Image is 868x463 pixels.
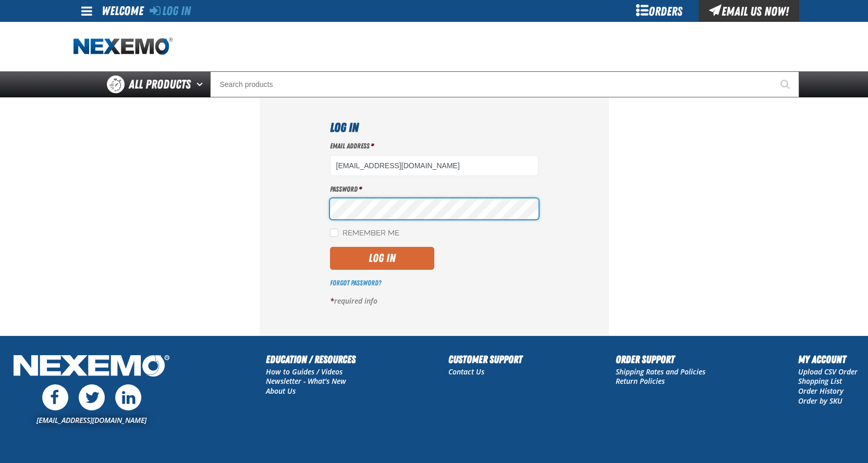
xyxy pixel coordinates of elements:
img: Nexemo logo [74,37,173,56]
a: Home [74,37,173,56]
label: Password [330,184,539,194]
a: About Us [266,386,296,396]
h2: Customer Support [448,352,522,367]
a: Shopping List [798,376,842,386]
span: All Products [129,75,191,94]
a: Forgot Password? [330,279,381,287]
a: Log In [150,4,191,18]
a: Newsletter - What's New [266,376,346,386]
button: Log In [330,247,434,270]
input: Search [210,71,799,97]
a: Contact Us [448,367,484,377]
a: [EMAIL_ADDRESS][DOMAIN_NAME] [36,415,146,425]
img: Nexemo Logo [10,352,173,382]
p: required info [330,296,539,306]
button: Start Searching [773,71,799,97]
a: Return Policies [616,376,665,386]
button: Open All Products pages [193,71,210,97]
a: Upload CSV Order [798,367,858,377]
h2: My Account [798,352,858,367]
a: Shipping Rates and Policies [616,367,705,377]
input: Remember Me [330,229,338,237]
h2: Order Support [616,352,705,367]
label: Email Address [330,141,539,151]
a: How to Guides / Videos [266,367,343,377]
h1: Log In [330,118,539,137]
a: Order by SKU [798,396,842,406]
label: Remember Me [330,229,399,239]
a: Order History [798,386,843,396]
h2: Education / Resources [266,352,356,367]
